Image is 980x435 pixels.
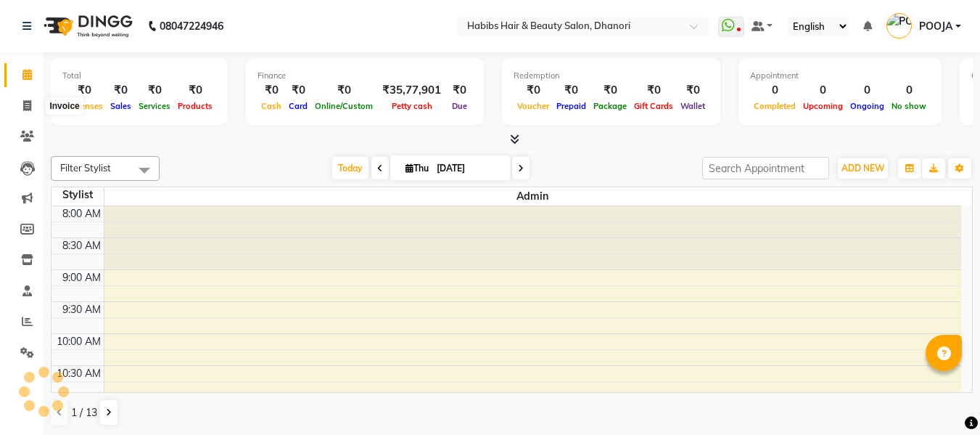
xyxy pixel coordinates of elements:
[432,158,505,179] input: 2025-09-04
[311,82,376,99] div: ₹0
[311,101,376,111] span: Online/Custom
[135,82,174,99] div: ₹0
[52,187,104,203] div: Stylist
[590,101,630,111] span: Package
[514,70,709,82] div: Redemption
[888,82,930,99] div: 0
[402,163,432,174] span: Thu
[553,101,590,111] span: Prepaid
[258,70,472,82] div: Finance
[54,366,104,381] div: 10:30 AM
[71,405,97,420] span: 1 / 13
[886,13,912,38] img: POOJA
[847,82,888,99] div: 0
[62,82,107,99] div: ₹0
[514,101,553,111] span: Voucher
[54,334,104,349] div: 10:00 AM
[630,82,677,99] div: ₹0
[750,70,930,82] div: Appointment
[388,101,436,111] span: Petty cash
[888,101,930,111] span: No show
[160,6,223,46] b: 08047224946
[285,82,311,99] div: ₹0
[847,101,888,111] span: Ongoing
[332,157,368,179] span: Today
[60,162,111,174] span: Filter Stylist
[107,101,135,111] span: Sales
[702,157,829,179] input: Search Appointment
[799,82,847,99] div: 0
[448,101,471,111] span: Due
[677,82,709,99] div: ₹0
[553,82,590,99] div: ₹0
[174,82,216,99] div: ₹0
[919,19,952,34] span: POOJA
[799,101,847,111] span: Upcoming
[258,101,285,111] span: Cash
[750,101,799,111] span: Completed
[135,101,174,111] span: Services
[285,101,311,111] span: Card
[46,97,83,115] div: Invoice
[447,82,472,99] div: ₹0
[376,82,447,99] div: ₹35,77,901
[62,70,216,82] div: Total
[630,101,677,111] span: Gift Cards
[107,82,135,99] div: ₹0
[750,82,799,99] div: 0
[841,163,884,174] span: ADD NEW
[838,158,888,179] button: ADD NEW
[59,270,104,285] div: 9:00 AM
[37,6,136,46] img: logo
[59,238,104,253] div: 8:30 AM
[677,101,709,111] span: Wallet
[590,82,630,99] div: ₹0
[258,82,285,99] div: ₹0
[174,101,216,111] span: Products
[104,187,962,206] span: Admin
[59,302,104,317] div: 9:30 AM
[514,82,553,99] div: ₹0
[59,206,104,221] div: 8:00 AM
